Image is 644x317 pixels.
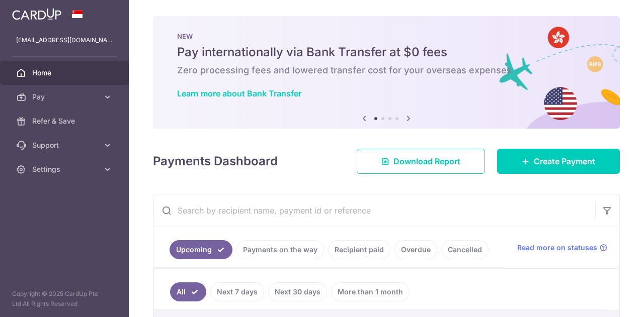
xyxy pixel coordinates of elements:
[517,243,597,253] span: Read more on statuses
[517,243,607,253] a: Read more on statuses
[32,164,99,174] span: Settings
[153,194,595,227] input: Search by recipient name, payment id or reference
[32,116,99,126] span: Refer & Save
[170,282,206,301] a: All
[328,240,390,259] a: Recipient paid
[153,152,278,170] h4: Payments Dashboard
[331,282,410,301] a: More than 1 month
[177,88,301,98] a: Learn more about Bank Transfer
[357,149,485,174] a: Download Report
[177,64,596,76] h6: Zero processing fees and lowered transfer cost for your overseas expenses
[32,68,99,78] span: Home
[393,155,460,167] span: Download Report
[236,240,324,259] a: Payments on the way
[32,140,99,150] span: Support
[32,92,99,102] span: Pay
[441,240,489,259] a: Cancelled
[16,35,113,45] p: [EMAIL_ADDRESS][DOMAIN_NAME]
[177,44,596,60] h5: Pay internationally via Bank Transfer at $0 fees
[534,155,595,167] span: Create Payment
[268,282,327,301] a: Next 30 days
[153,16,620,129] img: Bank transfer banner
[12,8,61,20] img: CardUp
[497,149,620,174] a: Create Payment
[210,282,264,301] a: Next 7 days
[394,240,437,259] a: Overdue
[177,32,596,40] p: NEW
[170,240,232,259] a: Upcoming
